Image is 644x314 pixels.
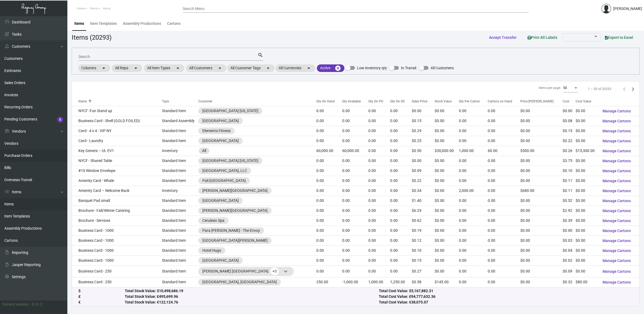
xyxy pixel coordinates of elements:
td: $0.00 [576,196,598,206]
div: Qty Per Carton [459,99,488,104]
td: $0.00 [412,106,435,116]
td: Standard Item [162,226,198,236]
td: 0.00 [316,136,342,146]
td: 0.00 [368,236,390,246]
td: 0.00 [390,206,412,216]
td: $0.00 [576,206,598,216]
td: $0.12 [412,236,435,246]
span: Items [90,7,98,10]
span: Manage Cartons [603,179,631,183]
td: 0.00 [368,176,390,186]
span: Accept Transfer [489,35,517,40]
button: Manage Cartons [598,106,635,116]
div: Qty Available [342,99,368,104]
td: 0.00 [459,216,488,226]
div: Stock Value [435,99,459,104]
td: Brochure - Fall/Winter Catering [72,206,162,216]
td: 0.00 [488,216,520,226]
div: Qty Available [342,99,361,104]
td: $0.22 [412,176,435,186]
mat-chip: Columns [78,64,110,72]
td: $0.00 [520,166,563,176]
div: [GEOGRAPHIC_DATA] [US_STATE] [202,108,258,114]
td: 0.00 [316,196,342,206]
td: $0.00 [563,226,576,236]
div: [GEOGRAPHIC_DATA] [202,118,239,124]
span: Manage Cartons [603,159,631,163]
div: Sales Price [412,99,435,104]
div: Price [PERSON_NAME] [520,99,553,104]
td: Amenity Card - Whale [72,176,162,186]
div: Qty On Hand [316,99,335,104]
td: 0.00 [368,226,390,236]
td: $0.00 [576,156,598,166]
span: Manage Cartons [603,189,631,193]
button: Manage Cartons [598,146,635,156]
button: Print All Labels [523,32,562,42]
mat-icon: search [258,52,263,58]
td: 60.00 [488,146,520,156]
span: In Transit [401,65,417,71]
td: $1.40 [412,196,435,206]
mat-icon: arrow_drop_down [217,65,223,71]
td: $0.29 [412,126,435,136]
img: admin@bootstrapmaster.com [601,4,611,13]
td: Card - Laundry [72,136,162,146]
td: 0.00 [390,196,412,206]
td: Amenity Card – Welcome Back [72,186,162,196]
mat-chip: All Item Types [144,64,184,72]
div: Cartons on Hand [488,99,512,104]
div: Type [162,99,169,104]
button: Export to Excel [601,33,638,42]
td: 0.00 [390,166,412,176]
td: $0.26 [563,146,576,156]
td: Inventory [162,186,198,196]
td: Standard Item [162,196,198,206]
button: Manage Cartons [598,166,635,176]
td: 0.00 [342,156,368,166]
td: $0.11 [563,186,576,196]
td: $0.15 [412,116,435,126]
td: 0.00 [342,196,368,206]
td: $0.19 [412,226,435,236]
td: $30,000.00 [435,146,459,156]
div: Assembly Productions [123,21,161,26]
td: $0.00 [576,126,598,136]
td: 0.00 [390,116,412,126]
td: Card - 4 x 4 - VIP NY [72,126,162,136]
button: Manage Cartons [598,277,635,287]
mat-chip: All Customer Tags [227,64,275,72]
span: Manage Cartons [603,269,631,274]
td: 0.00 [368,126,390,136]
span: Manage Cartons [603,219,631,223]
div: Items per page: [539,85,561,90]
td: 0.00 [368,146,390,156]
td: 0.00 [390,146,412,156]
div: Items (20293) [72,33,112,42]
td: $3.75 [563,156,576,166]
td: 0.00 [459,226,488,236]
button: Manage Cartons [598,156,635,166]
button: Manage Cartons [598,246,635,256]
td: 0.00 [459,236,488,246]
div: [GEOGRAPHIC_DATA] [US_STATE] [202,158,258,164]
td: 0.00 [316,236,342,246]
td: 0.00 [488,226,520,236]
td: Standard Item [162,156,198,166]
mat-icon: arrow_drop_down [133,65,139,71]
mat-icon: arrow_drop_down [175,65,181,71]
td: $0.22 [563,136,576,146]
div: Cost Value [576,99,591,104]
button: Previous page [620,85,629,93]
td: $0.00 [520,116,563,126]
div: 1 – 50 of 20293 [588,87,611,91]
span: Print All Labels [527,35,557,40]
td: $6.29 [412,206,435,216]
td: 0.00 [342,186,368,196]
div: [PERSON_NAME][GEOGRAPHIC_DATA] [202,208,268,213]
td: 0.00 [459,116,488,126]
span: 50 [563,86,567,90]
td: $0.00 [520,226,563,236]
button: Manage Cartons [598,216,635,226]
span: Manage Cartons [603,209,631,213]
